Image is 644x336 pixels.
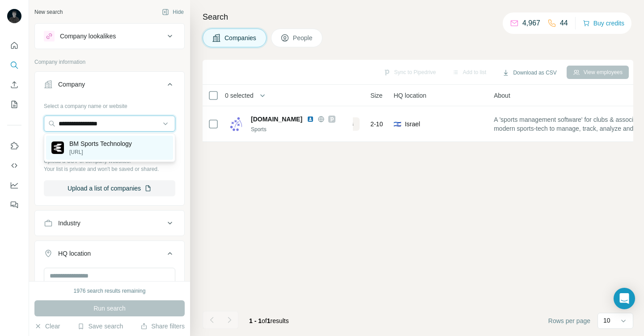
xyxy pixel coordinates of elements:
p: Company information [34,58,185,66]
button: Feedback [7,197,21,213]
span: 2-10 [370,120,383,129]
img: BM Sports Technology [51,141,64,154]
span: 0 selected [225,91,254,100]
span: About [494,91,510,100]
button: Clear [34,322,60,331]
div: Select a company name or website [44,99,175,110]
span: Rows per page [548,316,590,325]
span: HQ location [394,91,426,100]
button: Hide [156,5,190,19]
button: HQ location [35,243,184,268]
h4: Search [203,11,633,23]
p: 44 [560,18,568,29]
div: 1976 search results remaining [74,287,146,295]
button: Search [7,57,21,73]
img: Logo of easycoach.club [229,117,244,131]
img: LinkedIn logo [307,116,314,123]
p: BM Sports Technology [69,139,132,148]
button: Save search [77,322,123,331]
span: 1 [267,317,271,324]
span: People [293,33,314,42]
span: [DOMAIN_NAME] [251,115,302,124]
span: Size [370,91,382,100]
div: HQ location [58,249,91,258]
button: Industry [35,212,184,234]
p: Your list is private and won't be saved or shared. [44,165,175,173]
p: [URL] [69,148,132,156]
span: 🇮🇱 [394,120,401,129]
button: Download as CSV [496,66,563,79]
button: Share filters [140,322,185,331]
button: My lists [7,96,21,112]
span: 1 - 1 [249,317,262,324]
span: Companies [225,33,257,42]
img: Avatar [7,9,21,23]
button: Dashboard [7,177,21,193]
button: Use Surfe on LinkedIn [7,138,21,154]
button: Quick start [7,37,21,54]
button: Upload a list of companies [44,180,175,196]
p: 10 [603,316,610,325]
button: Buy credits [583,17,624,29]
div: Industry [58,219,80,228]
button: Enrich CSV [7,77,21,93]
button: Company lookalikes [35,25,184,47]
div: Company lookalikes [60,32,116,41]
div: New search [34,8,63,16]
span: results [249,317,289,324]
span: Israel [405,120,420,129]
p: 4,967 [522,18,540,29]
div: Open Intercom Messenger [614,288,635,309]
span: of [262,317,267,324]
button: Company [35,74,184,99]
div: Sports [251,125,347,133]
button: Use Surfe API [7,158,21,174]
div: Company [58,80,85,89]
